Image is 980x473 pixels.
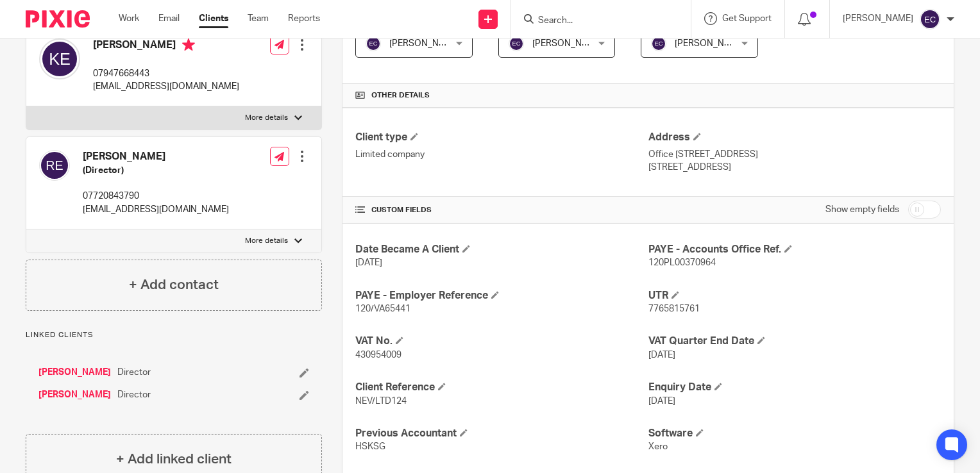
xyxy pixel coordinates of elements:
span: [DATE] [648,397,675,406]
a: Clients [199,12,228,25]
span: NEV/LTD124 [355,397,407,406]
p: Linked clients [26,330,322,340]
label: Show empty fields [825,203,899,216]
a: [PERSON_NAME] [38,366,111,379]
span: [PERSON_NAME] [675,39,745,48]
span: 120PL00370964 [648,258,716,267]
h4: Client type [355,131,648,144]
span: [DATE] [355,258,382,267]
h4: PAYE - Employer Reference [355,289,648,303]
img: svg%3E [920,9,940,29]
h4: Enquiry Date [648,381,941,394]
span: 120/VA65441 [355,304,410,313]
a: Email [158,12,180,25]
span: [DATE] [648,351,675,360]
h4: [PERSON_NAME] [83,150,229,163]
h4: PAYE - Accounts Office Ref. [648,243,941,256]
h4: + Add contact [129,275,219,295]
a: [PERSON_NAME] [38,388,111,401]
p: [EMAIL_ADDRESS][DOMAIN_NAME] [93,80,239,93]
h4: Software [648,427,941,440]
h4: Address [648,131,941,144]
p: 07947668443 [93,67,239,80]
span: Director [117,388,151,401]
span: Director [117,366,151,379]
h4: Client Reference [355,381,648,394]
img: svg%3E [39,150,70,181]
img: svg%3E [651,36,666,51]
span: Other details [371,90,430,101]
span: Get Support [722,14,772,23]
h4: + Add linked client [116,449,232,469]
img: svg%3E [509,36,524,51]
a: Reports [288,12,320,25]
h5: (Director) [83,164,229,177]
h4: UTR [648,289,941,303]
p: More details [245,113,288,123]
p: Office [STREET_ADDRESS] [648,148,941,161]
span: [PERSON_NAME] [532,39,603,48]
h4: VAT Quarter End Date [648,335,941,348]
p: [PERSON_NAME] [843,12,913,25]
p: Limited company [355,148,648,161]
h4: CUSTOM FIELDS [355,205,648,215]
p: More details [245,236,288,246]
span: 7765815761 [648,304,700,313]
img: svg%3E [366,36,381,51]
span: HSKSG [355,442,385,451]
h4: Date Became A Client [355,243,648,256]
img: svg%3E [39,38,80,79]
h4: VAT No. [355,335,648,348]
span: 430954009 [355,351,401,360]
img: Pixie [26,10,90,28]
p: 07720843790 [83,190,229,203]
a: Team [248,12,269,25]
a: Work [119,12,139,25]
p: [EMAIL_ADDRESS][DOMAIN_NAME] [83,203,229,216]
h4: [PERSON_NAME] [93,38,239,54]
span: Xero [648,442,668,451]
h4: Previous Accountant [355,427,648,440]
i: Primary [182,38,195,51]
input: Search [537,15,652,27]
p: [STREET_ADDRESS] [648,161,941,174]
span: [PERSON_NAME] [389,39,460,48]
